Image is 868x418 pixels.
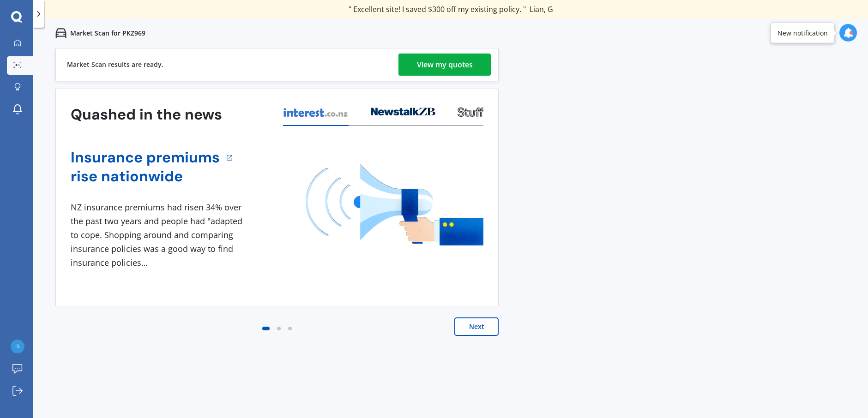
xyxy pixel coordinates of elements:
button: Next [454,317,499,336]
div: View my quotes [417,54,473,76]
p: Market Scan for PKZ969 [70,29,145,38]
img: media image [306,164,483,245]
div: Market Scan results are ready. [67,48,163,81]
a: View my quotes [398,54,491,76]
div: New notification [778,28,828,37]
div: NZ insurance premiums had risen 34% over the past two years and people had "adapted to cope. Shop... [71,201,246,269]
a: Insurance premiums [71,148,220,167]
a: rise nationwide [71,167,220,186]
img: 694ff579b1dd9ac635708a91aeb2a348 [11,340,24,353]
img: car.f15378c7a67c060ca3f3.svg [55,28,66,39]
h3: Quashed in the news [71,105,222,124]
